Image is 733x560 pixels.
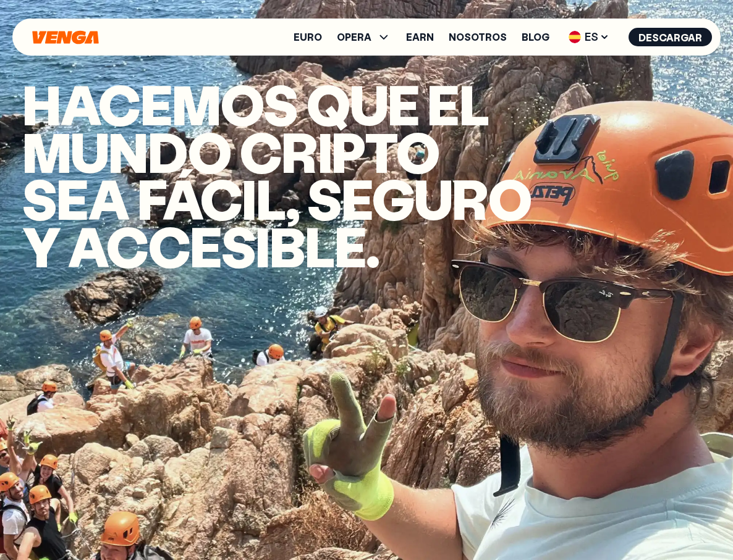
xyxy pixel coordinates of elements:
[564,27,614,47] span: ES
[337,32,371,42] span: OPERA
[522,32,549,42] a: Blog
[449,32,507,42] a: Nosotros
[337,30,391,44] span: OPERA
[629,28,712,46] button: Descargar
[294,32,322,42] a: Euro
[22,80,548,269] h1: Hacemos que el mundo cripto sea fácil, seguro y accesible.
[31,30,100,44] svg: Inicio
[406,32,434,42] a: Earn
[569,31,581,43] img: flag-es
